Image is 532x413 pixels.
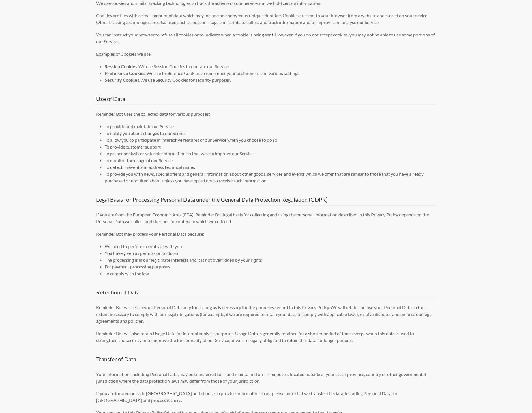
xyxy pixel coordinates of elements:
p: If you are located outside [GEOGRAPHIC_DATA] and choose to provide information to us, please note... [96,390,436,404]
h2: Transfer of Data [96,355,436,365]
li: You have given us permission to do so [105,250,436,257]
h2: Retention of Data [96,288,436,298]
h2: Legal Basis for Processing Personal Data under the General Data Protection Regulation (GDPR) [96,195,436,206]
li: We use Preference Cookies to remember your preferences and various settings. [105,70,436,77]
p: Reminder Bot may process your Personal Data because: [96,231,436,237]
li: To detect, prevent and address technical issues [105,164,436,171]
li: To monitor the usage of our Service [105,157,436,164]
li: We use Security Cookies for security purposes. [105,77,436,83]
li: To provide you with news, special offers and general information about other goods, services and ... [105,171,436,184]
li: To allow you to participate in interactive features of our Service when you choose to do so [105,137,436,143]
p: Cookies are files with a small amount of data which may include an anonymous unique identifier. C... [96,12,436,26]
p: If you are from the European Economic Area (EEA), Reminder Bot legal basis for collecting and usi... [96,211,436,225]
li: To provide customer support [105,143,436,150]
p: Reminder Bot will retain your Personal Data only for as long as is necessary for the purposes set... [96,304,436,324]
li: To gather analysis or valuable information so that we can improve our Service [105,150,436,157]
li: For payment processing purposes [105,263,436,270]
strong: Session Cookies. [105,64,138,69]
li: We use Session Cookies to operate our Service. [105,63,436,70]
strong: Preference Cookies. [105,70,147,76]
p: Reminder Bot uses the collected data for various purposes: [96,111,436,117]
p: Reminder Bot will also retain Usage Data for internal analysis purposes. Usage Data is generally ... [96,330,436,344]
p: Your information, including Personal Data, may be transferred to — and maintained on — computers ... [96,371,436,384]
li: To comply with the law [105,270,436,277]
li: To provide and maintain our Service [105,123,436,130]
li: We need to perform a contract with you [105,243,436,250]
h2: Use of Data [96,95,436,105]
strong: Security Cookies. [105,77,140,83]
li: The processing is in our legitimate interests and it is not overridden by your rights [105,257,436,263]
p: You can instruct your browser to refuse all cookies or to indicate when a cookie is being sent. H... [96,31,436,45]
li: To notify you about changes to our Service [105,130,436,137]
p: Examples of Cookies we use: [96,51,436,57]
